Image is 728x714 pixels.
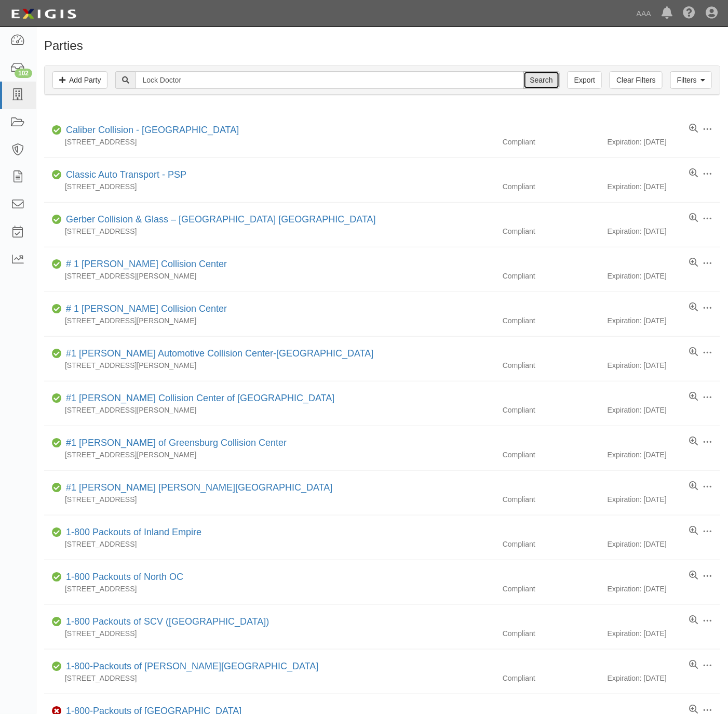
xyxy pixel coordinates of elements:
[66,393,335,403] a: #1 [PERSON_NAME] Collision Center of [GEOGRAPHIC_DATA]
[44,494,495,505] div: [STREET_ADDRESS]
[8,5,79,23] img: logo-5460c22ac91f19d4615b14bd174203de0afe785f0fc80cf4dbbc73dc1793850b.png
[52,663,62,670] i: Compliant
[44,405,495,415] div: [STREET_ADDRESS][PERSON_NAME]
[689,213,698,223] a: View results summary
[66,616,269,627] a: 1-800 Packouts of SCV ([GEOGRAPHIC_DATA])
[495,539,608,549] div: Compliant
[495,449,608,460] div: Compliant
[52,440,62,447] i: Compliant
[689,660,698,670] a: View results summary
[608,449,720,460] div: Expiration: [DATE]
[62,347,374,361] div: #1 Cochran Automotive Collision Center-Monroeville
[52,127,62,134] i: Compliant
[495,584,608,594] div: Compliant
[495,360,608,371] div: Compliant
[66,482,332,493] a: #1 [PERSON_NAME] [PERSON_NAME][GEOGRAPHIC_DATA]
[683,7,695,20] i: Help Center - Complianz
[689,392,698,402] a: View results summary
[568,71,602,89] a: Export
[44,449,495,460] div: [STREET_ADDRESS][PERSON_NAME]
[66,572,183,582] a: 1-800 Packouts of North OC
[62,615,269,629] div: 1-800 Packouts of SCV (Santa Clarita Valley)
[689,526,698,536] a: View results summary
[66,348,374,359] a: #1 [PERSON_NAME] Automotive Collision Center-[GEOGRAPHIC_DATA]
[608,360,720,371] div: Expiration: [DATE]
[495,494,608,505] div: Compliant
[52,261,62,268] i: Compliant
[523,71,560,89] input: Search
[689,168,698,179] a: View results summary
[608,628,720,639] div: Expiration: [DATE]
[66,259,227,269] a: # 1 [PERSON_NAME] Collision Center
[608,405,720,415] div: Expiration: [DATE]
[52,71,107,89] a: Add Party
[495,628,608,639] div: Compliant
[608,137,720,147] div: Expiration: [DATE]
[15,69,32,78] div: 102
[62,526,201,539] div: 1-800 Packouts of Inland Empire
[495,315,608,326] div: Compliant
[66,438,287,448] a: #1 [PERSON_NAME] of Greensburg Collision Center
[689,258,698,268] a: View results summary
[136,71,523,89] input: Search
[44,226,495,236] div: [STREET_ADDRESS]
[62,213,376,227] div: Gerber Collision & Glass – Houston Brighton
[495,271,608,281] div: Compliant
[689,437,698,447] a: View results summary
[495,137,608,147] div: Compliant
[62,437,287,450] div: #1 Cochran of Greensburg Collision Center
[44,315,495,326] div: [STREET_ADDRESS][PERSON_NAME]
[44,181,495,192] div: [STREET_ADDRESS]
[44,628,495,639] div: [STREET_ADDRESS]
[52,529,62,536] i: Compliant
[631,3,656,24] a: AAA
[62,481,332,495] div: #1 Cochran Robinson Township
[608,315,720,326] div: Expiration: [DATE]
[66,169,186,180] a: Classic Auto Transport - PSP
[689,302,698,313] a: View results summary
[608,181,720,192] div: Expiration: [DATE]
[62,571,183,584] div: 1-800 Packouts of North OC
[52,350,62,358] i: Compliant
[608,539,720,549] div: Expiration: [DATE]
[44,137,495,147] div: [STREET_ADDRESS]
[608,271,720,281] div: Expiration: [DATE]
[66,125,239,135] a: Caliber Collision - [GEOGRAPHIC_DATA]
[495,226,608,236] div: Compliant
[495,673,608,683] div: Compliant
[608,494,720,505] div: Expiration: [DATE]
[689,481,698,492] a: View results summary
[44,539,495,549] div: [STREET_ADDRESS]
[44,271,495,281] div: [STREET_ADDRESS][PERSON_NAME]
[44,584,495,594] div: [STREET_ADDRESS]
[62,302,227,316] div: # 1 Cochran Collision Center
[66,661,318,671] a: 1-800-Packouts of [PERSON_NAME][GEOGRAPHIC_DATA]
[608,673,720,683] div: Expiration: [DATE]
[608,584,720,594] div: Expiration: [DATE]
[66,214,376,224] a: Gerber Collision & Glass – [GEOGRAPHIC_DATA] [GEOGRAPHIC_DATA]
[495,181,608,192] div: Compliant
[62,258,227,271] div: # 1 Cochran Collision Center
[52,574,62,581] i: Compliant
[52,395,62,402] i: Compliant
[52,171,62,179] i: Compliant
[689,124,698,134] a: View results summary
[610,71,662,89] a: Clear Filters
[689,615,698,626] a: View results summary
[44,673,495,683] div: [STREET_ADDRESS]
[52,618,62,626] i: Compliant
[62,124,239,137] div: Caliber Collision - Gainesville
[689,571,698,581] a: View results summary
[62,392,335,405] div: #1 Cochran Collision Center of Greensburg
[44,360,495,371] div: [STREET_ADDRESS][PERSON_NAME]
[608,226,720,236] div: Expiration: [DATE]
[52,306,62,313] i: Compliant
[66,303,227,314] a: # 1 [PERSON_NAME] Collision Center
[66,527,201,537] a: 1-800 Packouts of Inland Empire
[44,39,720,52] h1: Parties
[495,405,608,415] div: Compliant
[62,168,186,182] div: Classic Auto Transport - PSP
[52,484,62,492] i: Compliant
[689,347,698,358] a: View results summary
[670,71,712,89] a: Filters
